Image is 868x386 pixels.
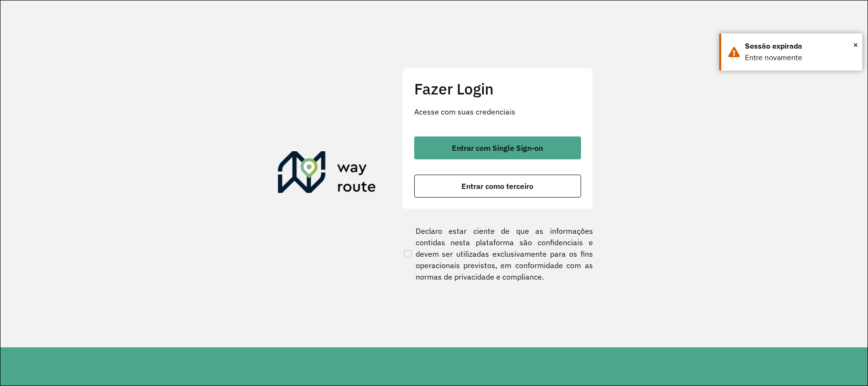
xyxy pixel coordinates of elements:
img: Roteirizador AmbevTech [278,151,376,197]
button: button [414,136,581,159]
span: × [853,38,858,52]
label: Declaro estar ciente de que as informações contidas nesta plataforma são confidenciais e devem se... [402,225,593,282]
span: Entrar como terceiro [461,182,533,190]
p: Acesse com suas credenciais [414,106,581,117]
h2: Fazer Login [414,80,581,98]
button: Close [853,38,858,52]
div: Entre novamente [745,52,855,63]
div: Sessão expirada [745,41,855,52]
button: button [414,175,581,198]
span: Entrar com Single Sign-on [452,144,543,152]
